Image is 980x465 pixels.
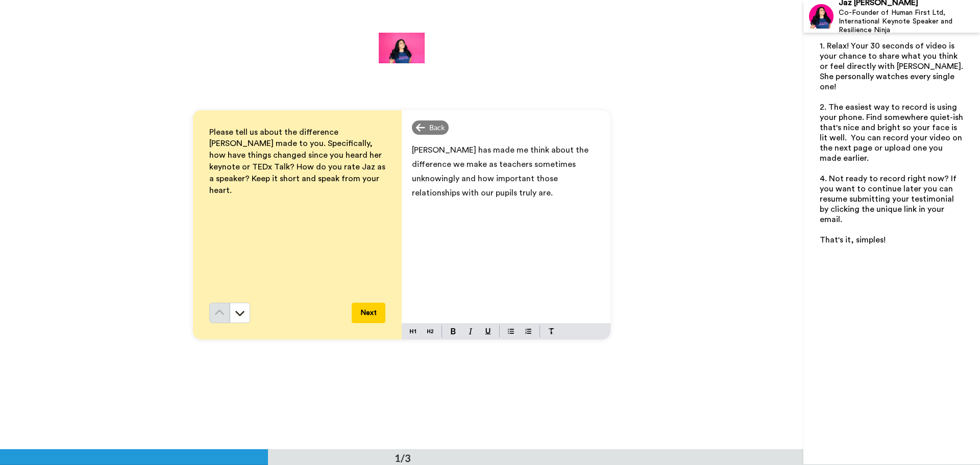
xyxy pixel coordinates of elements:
img: underline-mark.svg [485,328,491,334]
img: Profile Image [809,4,834,29]
span: Please tell us about the difference [PERSON_NAME] made to you. Specifically, how have things chan... [209,128,387,194]
button: Next [352,303,385,323]
span: That's it, simples! [820,236,886,244]
span: 1. Relax! Your 30 seconds of video is your chance to share what you think or feel directly with [... [820,42,965,91]
img: bulleted-block.svg [508,327,514,335]
span: 4. Not ready to record right now? If you want to continue later you can resume submitting your te... [820,175,959,224]
span: 2. The easiest way to record is using your phone. Find somewhere quiet-ish that's nice and bright... [820,103,965,162]
img: italic-mark.svg [469,328,473,334]
img: heading-two-block.svg [427,327,433,335]
span: Back [429,123,445,133]
span: [PERSON_NAME] has made me think about the difference we make as teachers sometimes unknowingly an... [412,146,591,197]
img: clear-format.svg [548,328,554,334]
div: 1/3 [378,451,427,465]
img: heading-one-block.svg [410,327,416,335]
img: bold-mark.svg [451,328,456,334]
div: Back [412,120,449,135]
img: numbered-block.svg [525,327,531,335]
div: Co-Founder of Human First Ltd, International Keynote Speaker and Resilience Ninja [839,9,979,34]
